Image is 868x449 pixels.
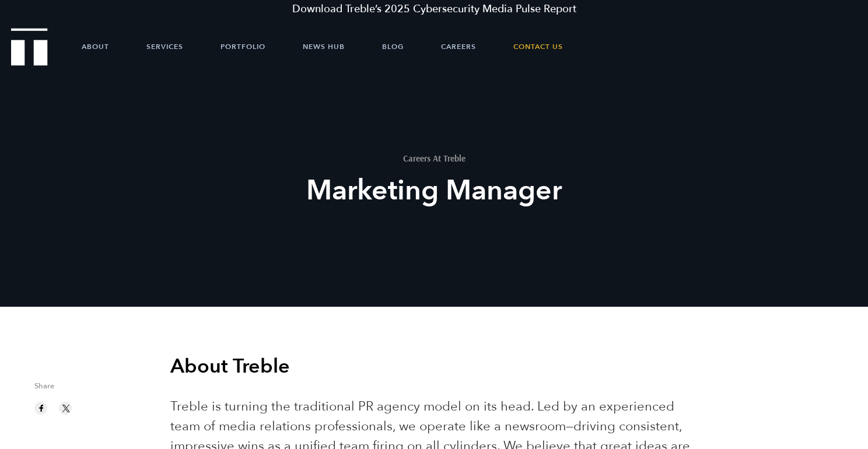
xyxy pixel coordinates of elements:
a: Careers [441,29,476,64]
span: Share [34,383,153,396]
h1: Careers At Treble [219,154,649,163]
img: twitter sharing button [61,403,71,413]
a: Portfolio [220,29,265,64]
b: About Treble [170,353,290,380]
h2: Marketing Manager [219,173,649,209]
a: About [82,29,109,64]
a: News Hub [303,29,345,64]
img: facebook sharing button [36,403,47,413]
a: Services [146,29,183,64]
img: Treble logo [11,28,48,65]
a: Treble Homepage [12,29,47,65]
a: Contact Us [513,29,563,64]
a: Blog [382,29,404,64]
